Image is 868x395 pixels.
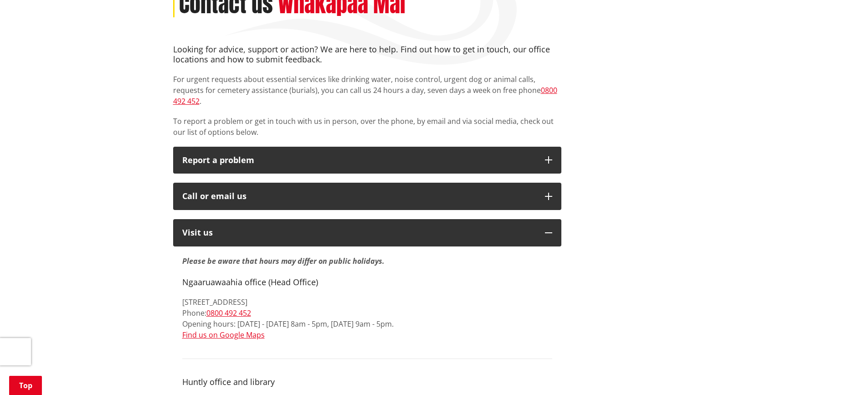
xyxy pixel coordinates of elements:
p: Visit us [182,228,536,237]
h4: Looking for advice, support or action? We are here to help. Find out how to get in touch, our off... [173,45,561,64]
div: Call or email us [182,192,536,201]
strong: Please be aware that hours may differ on public holidays. [182,256,385,277]
button: Call or email us [173,183,561,210]
p: [STREET_ADDRESS] Phone: Opening hours: [DATE] - [DATE] 8am - 5pm, [DATE] 9am - 5pm. [182,297,552,340]
h4: Huntly office and library [182,377,552,387]
a: Find us on Google Maps [182,330,265,340]
a: 0800 492 452 [206,308,251,318]
a: Top [9,376,42,395]
button: Report a problem [173,147,561,174]
a: 0800 492 452 [173,85,557,106]
p: Report a problem [182,156,536,165]
p: For urgent requests about essential services like drinking water, noise control, urgent dog or an... [173,74,561,107]
p: To report a problem or get in touch with us in person, over the phone, by email and via social me... [173,116,561,138]
button: Visit us [173,219,561,246]
iframe: Messenger Launcher [826,357,859,390]
h4: Ngaaruawaahia office (Head Office) [182,277,552,287]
